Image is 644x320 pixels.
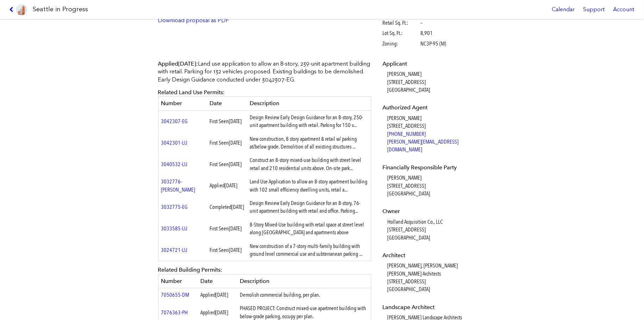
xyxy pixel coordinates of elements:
dd: [PERSON_NAME] [STREET_ADDRESS] [GEOGRAPHIC_DATA] [387,174,484,198]
td: New construction of a 7-story multi-family building with ground level commercial use and subterra... [247,240,371,261]
span: Retail Sq. Ft.: [382,19,419,27]
a: 3024721-LU [161,247,188,253]
a: 7050655-DM [161,291,189,298]
dt: Landscape Architect [382,303,484,311]
span: [DATE] [229,247,242,253]
a: 3032776-[PERSON_NAME] [161,178,195,193]
th: Date [198,274,237,288]
td: Design Review Early Design Guidance for an 8-story, 250-unit apartment building with retail. Park... [247,110,371,132]
td: 8-Story Mixed-Use building with retail space at street level along [GEOGRAPHIC_DATA] and apartmen... [247,218,371,240]
a: [PHONE_NUMBER] [387,131,426,137]
td: New construction, 8 story apartment & retail w/ parking at/below grade. Demolition of all existin... [247,132,371,154]
td: Design Review Early Design Guidance for an 8-story, 76-unit apartment building with retail and of... [247,197,371,218]
td: Applied [207,175,247,197]
p: Land use application to allow an 8-story, 239-unit apartment building with retail. Parking for 13... [158,60,371,84]
a: 3040532-LU [161,161,188,168]
span: [DATE] [229,161,242,168]
span: [DATE] [229,225,242,232]
th: Number [158,97,207,110]
span: 8,901 [420,29,433,37]
td: First Seen [207,132,247,154]
dd: Holland Acquisition Co., LLC [STREET_ADDRESS] [GEOGRAPHIC_DATA] [387,218,484,242]
td: First Seen [207,218,247,240]
td: Completed [207,197,247,218]
a: [PERSON_NAME][EMAIL_ADDRESS][DOMAIN_NAME] [387,138,458,153]
span: – [420,19,423,27]
dd: [PERSON_NAME], [PERSON_NAME] [PERSON_NAME] Architects [STREET_ADDRESS] [GEOGRAPHIC_DATA] [387,262,484,294]
th: Number [158,274,198,288]
span: [DATE] [232,204,244,210]
h1: Seattle in Progress [33,5,88,14]
dt: Owner [382,207,484,215]
dt: Financially Responsible Party [382,164,484,171]
th: Description [237,274,371,288]
span: Lot Sq. Ft.: [382,29,419,37]
span: [DATE] [215,309,228,316]
td: First Seen [207,240,247,261]
dd: [PERSON_NAME] [STREET_ADDRESS] [GEOGRAPHIC_DATA] [387,70,484,94]
dt: Architect [382,252,484,259]
dt: Authorized Agent [382,104,484,111]
span: [DATE] [229,118,242,125]
td: First Seen [207,153,247,175]
span: [DATE] [229,139,242,146]
span: Related Building Permits: [158,266,223,273]
img: favicon-96x96.png [16,4,27,15]
td: Demolish commercial building, per plan. [237,288,371,302]
dd: [PERSON_NAME] [STREET_ADDRESS] [387,114,484,154]
span: Zoning: [382,40,419,48]
th: Description [247,97,371,110]
td: First Seen [207,110,247,132]
span: NC3P-95 (M) [420,40,446,48]
th: Date [207,97,247,110]
dt: Applicant [382,60,484,68]
a: 3042307-EG [161,118,188,125]
td: Construct an 8-story mixed-use building with street level retail and 210 residential units above.... [247,153,371,175]
span: Related Land Use Permits: [158,89,225,96]
span: [DATE] [225,182,238,189]
span: Applied : [158,60,198,67]
a: Download proposal as PDF [158,17,229,24]
a: 7076363-PH [161,309,188,316]
td: Applied [198,288,237,302]
a: 3033585-LU [161,225,188,232]
span: [DATE] [215,291,228,298]
a: 3042301-LU [161,139,188,146]
td: Land Use Application to allow an 8-story apartment building with 102 small efficiency dwelling un... [247,175,371,197]
a: 3032775-EG [161,204,188,210]
span: [DATE] [179,60,196,67]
